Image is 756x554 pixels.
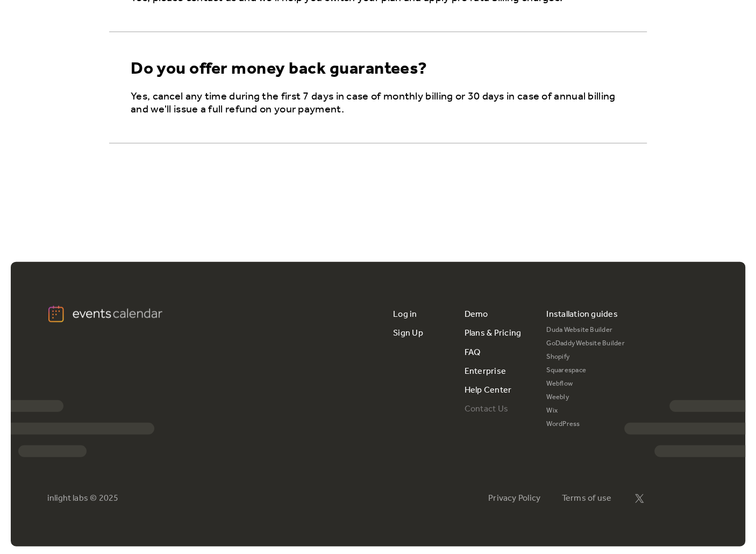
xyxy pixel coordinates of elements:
p: Yes, cancel any time during the first 7 days in case of monthly billing or 30 days in case of ann... [131,90,630,116]
a: Demo [465,305,488,324]
a: Wix [546,404,625,418]
a: Help Center [465,381,512,400]
a: GoDaddy Website Builder [546,337,625,351]
a: Privacy Policy [488,493,540,503]
a: Shopify [546,351,625,364]
a: Webflow [546,378,625,391]
a: Plans & Pricing [465,324,522,343]
a: Enterprise [465,362,506,381]
div: Do you offer money back guarantees? [131,59,427,80]
a: Contact Us [465,400,508,418]
div: inlight labs © [47,493,96,503]
a: Duda Website Builder [546,324,625,337]
a: Terms of use [561,493,611,503]
a: Log in [393,305,417,324]
div: Installation guides [546,305,618,324]
div: 2025 [99,493,118,503]
a: Squarespace [546,364,625,378]
a: Weebly [546,391,625,404]
a: FAQ [465,343,481,362]
a: WordPress [546,418,625,431]
a: Sign Up [393,324,423,343]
